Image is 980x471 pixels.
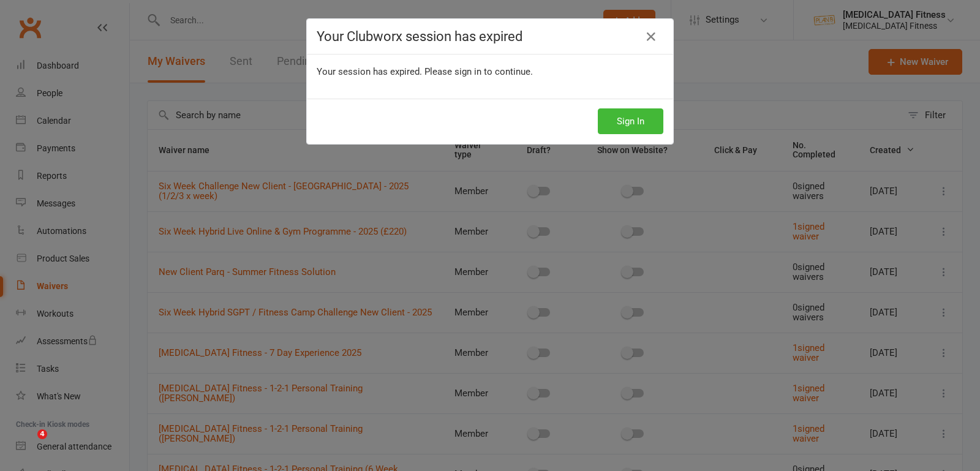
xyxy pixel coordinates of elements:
a: Close [641,27,661,47]
button: Sign In [598,108,663,134]
h4: Your Clubworx session has expired [317,29,663,44]
span: Your session has expired. Please sign in to continue. [317,66,533,77]
iframe: Intercom live chat [12,429,42,459]
span: 4 [37,429,47,439]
